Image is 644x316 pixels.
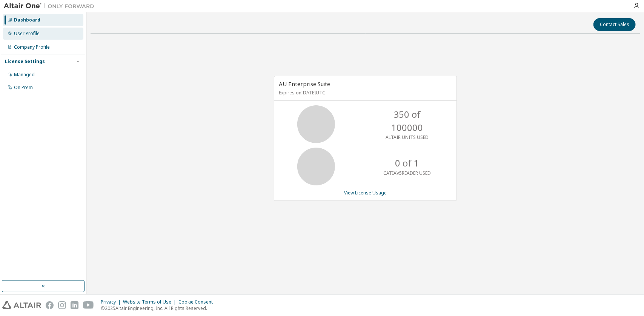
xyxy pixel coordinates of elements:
[14,72,35,78] div: Managed
[14,44,50,50] div: Company Profile
[395,157,419,170] p: 0 of 1
[2,301,41,309] img: altair_logo.svg
[279,89,450,96] p: Expires on [DATE] UTC
[279,80,330,88] span: AU Enterprise Suite
[101,299,123,305] div: Privacy
[383,170,431,176] p: CATIAV5READER USED
[123,299,178,305] div: Website Terms of Use
[58,301,66,309] img: instagram.svg
[377,108,437,134] p: 350 of 100000
[14,31,40,37] div: User Profile
[101,305,217,311] p: © 2025 Altair Engineering, Inc. All Rights Reserved.
[46,301,54,309] img: facebook.svg
[593,18,636,31] button: Contact Sales
[344,190,387,196] a: View License Usage
[386,134,429,140] p: ALTAIR UNITS USED
[178,299,217,305] div: Cookie Consent
[14,85,33,91] div: On Prem
[71,301,78,309] img: linkedin.svg
[4,2,98,10] img: Altair One
[5,59,45,65] div: License Settings
[14,17,40,23] div: Dashboard
[83,301,94,309] img: youtube.svg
